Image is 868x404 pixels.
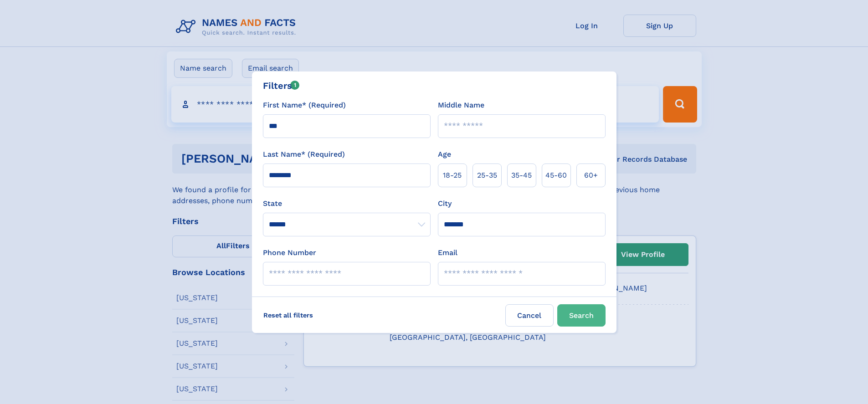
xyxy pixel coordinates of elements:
span: 35‑45 [511,170,532,181]
label: Phone Number [263,247,316,258]
div: Filters [263,79,300,92]
label: Age [438,149,451,160]
span: 60+ [584,170,598,181]
label: Email [438,247,457,258]
span: 45‑60 [545,170,567,181]
label: Middle Name [438,100,484,111]
span: 18‑25 [443,170,462,181]
label: Cancel [505,304,554,327]
label: State [263,198,431,209]
label: City [438,198,452,209]
button: Search [557,304,606,327]
label: First Name* (Required) [263,100,346,111]
span: 25‑35 [477,170,497,181]
label: Last Name* (Required) [263,149,345,160]
label: Reset all filters [257,304,319,326]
